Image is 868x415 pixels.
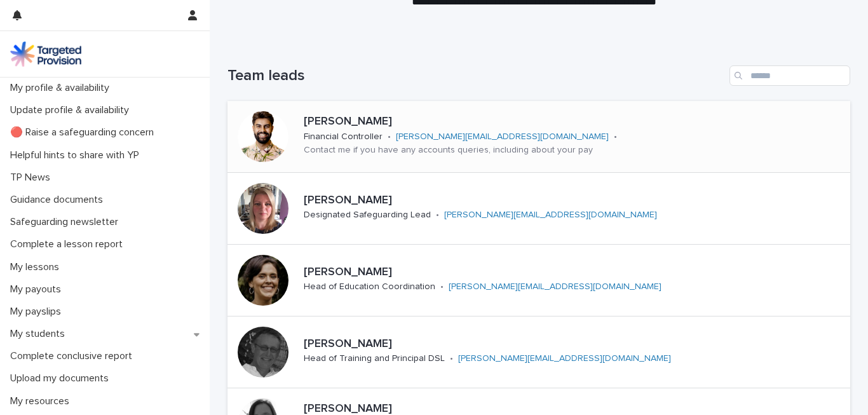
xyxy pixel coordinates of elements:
[304,210,431,221] p: Designated Safeguarding Lead
[304,337,759,351] p: [PERSON_NAME]
[5,328,75,340] p: My students
[450,353,453,364] p: •
[5,350,142,362] p: Complete conclusive report
[729,65,850,86] input: Search
[388,132,391,142] p: •
[227,101,850,173] a: [PERSON_NAME]Financial Controller•[PERSON_NAME][EMAIL_ADDRESS][DOMAIN_NAME]•Contact me if you hav...
[5,372,119,384] p: Upload my documents
[304,145,593,156] p: Contact me if you have any accounts queries, including about your pay
[227,245,850,316] a: [PERSON_NAME]Head of Education Coordination•[PERSON_NAME][EMAIL_ADDRESS][DOMAIN_NAME]
[227,316,850,388] a: [PERSON_NAME]Head of Training and Principal DSL•[PERSON_NAME][EMAIL_ADDRESS][DOMAIN_NAME]
[5,238,133,250] p: Complete a lesson report
[5,261,69,273] p: My lessons
[436,210,439,221] p: •
[449,282,661,291] a: [PERSON_NAME][EMAIL_ADDRESS][DOMAIN_NAME]
[5,172,60,184] p: TP News
[444,210,657,219] a: [PERSON_NAME][EMAIL_ADDRESS][DOMAIN_NAME]
[5,104,139,116] p: Update profile & availability
[304,282,435,292] p: Head of Education Coordination
[5,126,164,139] p: 🔴 Raise a safeguarding concern
[5,149,149,161] p: Helpful hints to share with YP
[304,266,750,280] p: [PERSON_NAME]
[458,354,671,363] a: [PERSON_NAME][EMAIL_ADDRESS][DOMAIN_NAME]
[5,216,128,228] p: Safeguarding newsletter
[5,194,113,206] p: Guidance documents
[396,132,609,141] a: [PERSON_NAME][EMAIL_ADDRESS][DOMAIN_NAME]
[440,282,444,292] p: •
[304,115,845,129] p: [PERSON_NAME]
[5,306,71,318] p: My payslips
[227,173,850,245] a: [PERSON_NAME]Designated Safeguarding Lead•[PERSON_NAME][EMAIL_ADDRESS][DOMAIN_NAME]
[5,283,71,296] p: My payouts
[614,132,617,142] p: •
[5,395,79,407] p: My resources
[227,67,724,85] h1: Team leads
[5,82,119,94] p: My profile & availability
[304,132,383,142] p: Financial Controller
[10,41,81,67] img: M5nRWzHhSzIhMunXDL62
[304,194,745,208] p: [PERSON_NAME]
[304,353,445,364] p: Head of Training and Principal DSL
